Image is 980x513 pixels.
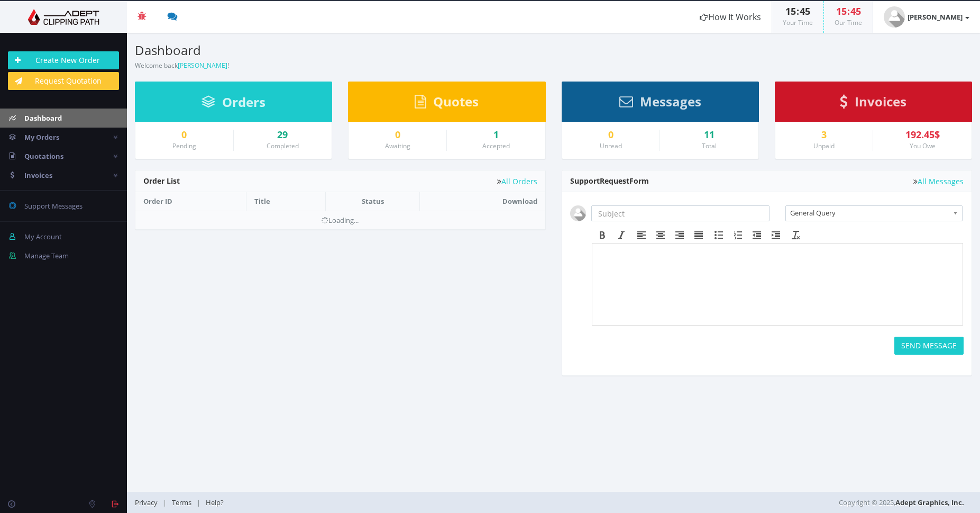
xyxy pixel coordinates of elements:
[894,337,964,355] button: SEND MESSAGE
[200,498,229,507] a: Help?
[325,192,420,211] th: Status
[570,176,649,186] span: Support Form
[895,498,964,507] a: Adept Graphics, Inc.
[881,130,964,140] div: 192.45$
[728,228,747,242] div: Numbered list
[24,113,62,123] span: Dashboard
[913,177,964,185] a: All Messages
[135,192,246,211] th: Order ID
[709,228,728,242] div: Bullet list
[420,192,545,211] th: Download
[783,18,813,27] small: Your Time
[24,132,59,142] span: My Orders
[455,130,537,140] a: 1
[619,99,701,109] a: Messages
[786,228,805,242] div: Clear formatting
[222,93,265,111] span: Orders
[482,141,510,150] small: Accepted
[600,141,622,150] small: Unread
[24,251,69,260] span: Manage Team
[813,141,835,150] small: Unpaid
[670,228,689,242] div: Align right
[840,99,906,109] a: Invoices
[689,1,772,33] a: How It Works
[847,5,850,17] span: :
[873,1,980,33] a: [PERSON_NAME]
[702,141,717,150] small: Total
[385,141,410,150] small: Awaiting
[202,100,265,109] a: Orders
[570,130,652,140] a: 0
[135,492,693,513] div: | |
[497,177,537,185] a: All Orders
[8,9,119,25] img: Adept Graphics
[415,99,479,109] a: Quotes
[135,498,163,507] a: Privacy
[800,5,810,17] span: 45
[766,228,785,242] div: Increase indent
[267,141,299,150] small: Completed
[242,130,324,140] a: 29
[356,130,438,140] a: 0
[783,130,865,140] a: 3
[8,51,119,69] a: Create New Order
[143,176,180,186] span: Order List
[178,61,227,70] a: [PERSON_NAME]
[24,232,62,241] span: My Account
[835,18,862,27] small: Our Time
[593,228,612,242] div: Bold
[855,93,906,110] span: Invoices
[24,201,83,211] span: Support Messages
[790,206,948,220] span: General Query
[600,176,629,186] span: Request
[668,130,750,140] div: 11
[612,228,631,242] div: Italic
[839,497,964,508] span: Copyright © 2025,
[135,61,229,70] small: Welcome back !
[785,5,796,17] span: 15
[135,211,545,229] td: Loading...
[591,205,770,221] input: Subject
[836,5,847,17] span: 15
[570,205,586,221] img: user_default.jpg
[246,192,326,211] th: Title
[172,141,196,150] small: Pending
[143,130,225,140] a: 0
[689,228,708,242] div: Justify
[651,228,670,242] div: Align center
[884,6,905,28] img: user_default.jpg
[135,43,546,57] h3: Dashboard
[592,244,963,325] iframe: Rich Text Area. Press ALT-F9 for menu. Press ALT-F10 for toolbar. Press ALT-0 for help
[910,141,936,150] small: You Owe
[8,72,119,90] a: Request Quotation
[747,228,766,242] div: Decrease indent
[632,228,651,242] div: Align left
[908,12,963,22] strong: [PERSON_NAME]
[24,170,52,180] span: Invoices
[24,151,63,161] span: Quotations
[850,5,861,17] span: 45
[167,498,197,507] a: Terms
[433,93,479,110] span: Quotes
[640,93,701,110] span: Messages
[796,5,800,17] span: :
